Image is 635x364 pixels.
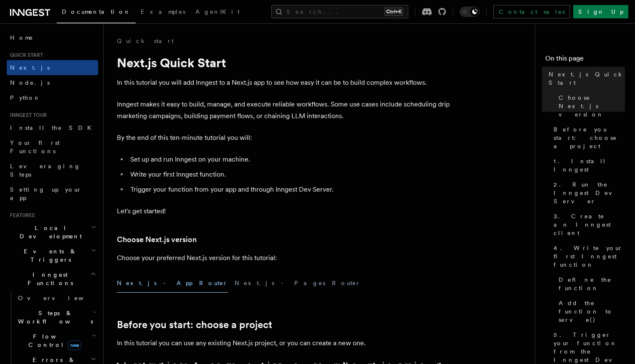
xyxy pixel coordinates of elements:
p: In this tutorial you can use any existing Next.js project, or you can create a new one. [117,337,451,349]
span: Quick start [7,52,43,58]
a: Contact sales [493,5,570,18]
button: Search...Ctrl+K [271,5,408,18]
button: Local Development [7,220,98,244]
span: Define the function [559,276,625,292]
span: Inngest tour [7,112,47,119]
a: Home [7,30,98,45]
span: Next.js Quick Start [549,70,625,87]
a: Overview [15,291,98,306]
a: Choose Next.js version [555,90,625,122]
p: Inngest makes it easy to build, manage, and execute reliable workflows. Some use cases include sc... [117,99,451,122]
span: 4. Write your first Inngest function [554,244,625,269]
span: Setting up your app [10,186,82,201]
span: Steps & Workflows [15,309,93,326]
span: Python [10,94,40,101]
span: Your first Functions [10,139,60,154]
button: Events & Triggers [7,244,98,267]
li: Set up and run Inngest on your machine. [128,154,451,165]
span: Install the SDK [10,124,96,131]
a: Add the function to serve() [555,296,625,327]
p: Choose your preferred Next.js version for this tutorial: [117,252,451,264]
a: AgentKit [190,3,245,23]
button: Next.js - Pages Router [235,274,361,293]
a: Install the SDK [7,120,98,135]
a: Leveraging Steps [7,159,98,182]
span: Node.js [10,79,50,86]
h1: Next.js Quick Start [117,55,451,70]
a: Python [7,90,98,105]
li: Trigger your function from your app and through Inngest Dev Server. [128,184,451,195]
a: Next.js [7,60,98,75]
a: Your first Functions [7,135,98,159]
span: 2. Run the Inngest Dev Server [554,180,625,205]
span: new [68,341,81,350]
a: Quick start [117,37,174,45]
p: In this tutorial you will add Inngest to a Next.js app to see how easy it can be to build complex... [117,77,451,88]
span: Choose Next.js version [559,94,625,119]
span: Flow Control [15,332,92,349]
a: Setting up your app [7,182,98,205]
span: Examples [141,8,185,15]
kbd: Ctrl+K [385,8,403,16]
a: 3. Create an Inngest client [550,209,625,240]
a: Before you start: choose a project [117,319,272,331]
a: Examples [136,3,190,23]
span: 3. Create an Inngest client [554,212,625,237]
span: Leveraging Steps [10,163,81,178]
span: Events & Triggers [7,247,91,264]
button: Inngest Functions [7,267,98,291]
a: Next.js Quick Start [545,67,625,90]
span: Local Development [7,224,91,240]
span: Add the function to serve() [559,299,625,324]
a: 4. Write your first Inngest function [550,240,625,272]
span: Before you start: choose a project [554,125,625,150]
span: Documentation [62,8,131,15]
a: Documentation [57,3,136,23]
span: Features [7,212,35,219]
span: Home [10,33,33,42]
h4: On this page [545,53,625,67]
span: AgentKit [195,8,240,15]
a: Node.js [7,75,98,90]
a: 2. Run the Inngest Dev Server [550,177,625,209]
p: By the end of this ten-minute tutorial you will: [117,132,451,144]
button: Toggle dark mode [460,7,480,17]
button: Flow Controlnew [15,329,98,352]
a: Choose Next.js version [117,234,197,245]
a: 1. Install Inngest [550,154,625,177]
a: Before you start: choose a project [550,122,625,154]
li: Write your first Inngest function. [128,169,451,180]
span: Overview [18,295,104,301]
span: Inngest Functions [7,270,90,287]
button: Steps & Workflows [15,306,98,329]
a: Sign Up [573,5,628,18]
span: 1. Install Inngest [554,157,625,174]
button: Next.js - App Router [117,274,228,293]
p: Let's get started! [117,205,451,217]
span: Next.js [10,64,50,71]
a: Define the function [555,272,625,296]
